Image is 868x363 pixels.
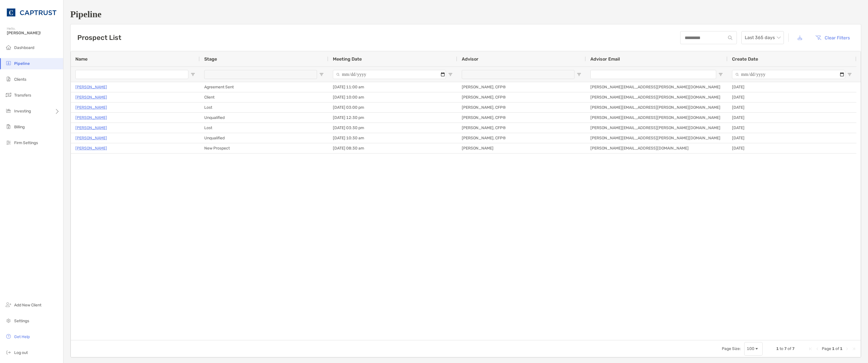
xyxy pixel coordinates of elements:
div: [PERSON_NAME], CFP® [457,113,586,123]
input: Advisor Email Filter Input [590,70,716,79]
span: Name [75,56,88,62]
h3: Prospect List [77,34,121,42]
span: [PERSON_NAME]! [7,31,60,35]
span: Advisor [462,56,478,62]
span: Stage [204,56,217,62]
div: Page Size [744,342,763,356]
div: [PERSON_NAME][EMAIL_ADDRESS][PERSON_NAME][DOMAIN_NAME] [586,113,727,123]
img: pipeline icon [5,60,12,67]
div: First Page [808,347,813,351]
span: Page [822,346,831,351]
a: [PERSON_NAME] [75,94,107,101]
span: Settings [14,319,29,323]
div: [DATE] 03:30 pm [328,123,457,133]
span: 1 [840,346,843,351]
div: [PERSON_NAME], CFP® [457,123,586,133]
span: of [835,346,839,351]
img: CAPTRUST Logo [7,2,56,23]
div: Unqualified [200,133,328,143]
div: [PERSON_NAME][EMAIL_ADDRESS][PERSON_NAME][DOMAIN_NAME] [586,103,727,112]
div: New Prospect [200,143,328,153]
div: [PERSON_NAME], CFP® [457,133,586,143]
div: [DATE] 10:00 am [328,92,457,102]
span: 7 [792,346,795,351]
a: [PERSON_NAME] [75,84,107,91]
a: [PERSON_NAME] [75,104,107,111]
span: Add New Client [14,303,41,308]
div: [DATE] [727,143,856,153]
div: [PERSON_NAME], CFP® [457,103,586,112]
button: Open Filter Menu [577,72,581,77]
div: [DATE] [727,92,856,102]
div: [PERSON_NAME], CFP® [457,82,586,92]
button: Open Filter Menu [191,72,195,77]
div: Lost [200,103,328,112]
div: Agreement Sent [200,82,328,92]
img: firm-settings icon [5,139,12,146]
a: [PERSON_NAME] [75,114,107,121]
input: Name Filter Input [75,70,188,79]
span: Firm Settings [14,140,38,145]
div: 100 [747,346,754,351]
span: 1 [776,346,779,351]
div: [PERSON_NAME] [457,143,586,153]
span: Transfers [14,93,31,98]
div: [PERSON_NAME][EMAIL_ADDRESS][PERSON_NAME][DOMAIN_NAME] [586,92,727,102]
img: logout icon [5,349,12,356]
span: of [788,346,791,351]
div: [DATE] 03:00 pm [328,103,457,112]
a: [PERSON_NAME] [75,145,107,152]
img: settings icon [5,317,12,324]
div: [DATE] 10:30 am [328,133,457,143]
div: Lost [200,123,328,133]
div: [DATE] [727,82,856,92]
div: Client [200,92,328,102]
img: transfers icon [5,91,12,98]
span: Create Date [732,56,758,62]
div: [DATE] 12:30 pm [328,113,457,123]
div: [DATE] [727,113,856,123]
div: [PERSON_NAME][EMAIL_ADDRESS][DOMAIN_NAME] [586,143,727,153]
div: [PERSON_NAME][EMAIL_ADDRESS][PERSON_NAME][DOMAIN_NAME] [586,82,727,92]
button: Open Filter Menu [319,72,324,77]
div: [DATE] [727,133,856,143]
div: [PERSON_NAME][EMAIL_ADDRESS][PERSON_NAME][DOMAIN_NAME] [586,133,727,143]
img: billing icon [5,123,12,130]
img: input icon [728,36,732,40]
button: Open Filter Menu [847,72,852,77]
div: [DATE] 08:30 am [328,143,457,153]
div: Unqualified [200,113,328,123]
span: Get Help [14,334,30,339]
a: [PERSON_NAME] [75,134,107,142]
button: Clear Filters [811,31,854,44]
span: Billing [14,125,25,129]
div: [DATE] 11:00 am [328,82,457,92]
div: [PERSON_NAME], CFP® [457,92,586,102]
img: get-help icon [5,333,12,340]
span: Clients [14,77,26,82]
img: add_new_client icon [5,301,12,308]
div: Next Page [845,347,849,351]
span: Meeting Date [333,56,362,62]
input: Create Date Filter Input [732,70,845,79]
img: investing icon [5,107,12,114]
span: Advisor Email [590,56,620,62]
a: [PERSON_NAME] [75,124,107,131]
img: dashboard icon [5,44,12,51]
img: clients icon [5,76,12,82]
button: Open Filter Menu [448,72,453,77]
div: Last Page [852,347,856,351]
button: Open Filter Menu [718,72,723,77]
span: Last 365 days [745,31,780,44]
div: Previous Page [815,347,820,351]
span: 7 [784,346,787,351]
span: Log out [14,350,28,355]
div: [PERSON_NAME][EMAIL_ADDRESS][PERSON_NAME][DOMAIN_NAME] [586,123,727,133]
input: Meeting Date Filter Input [333,70,446,79]
span: Dashboard [14,45,34,50]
